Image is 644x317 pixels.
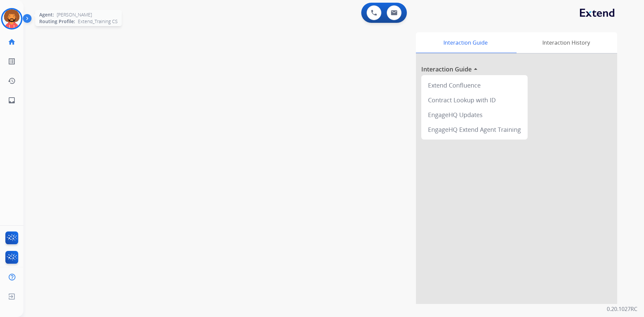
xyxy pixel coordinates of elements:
[607,305,637,313] p: 0.20.1027RC
[8,38,16,46] mat-icon: home
[416,32,515,53] div: Interaction Guide
[2,9,21,28] img: avatar
[8,77,16,85] mat-icon: history
[57,11,92,18] span: [PERSON_NAME]
[424,78,525,93] div: Extend Confluence
[39,18,75,25] span: Routing Profile:
[39,11,54,18] span: Agent:
[424,107,525,122] div: EngageHQ Updates
[424,122,525,137] div: EngageHQ Extend Agent Training
[515,32,617,53] div: Interaction History
[424,93,525,107] div: Contract Lookup with ID
[8,96,16,104] mat-icon: inbox
[78,18,118,25] span: Extend_Training CS
[8,57,16,65] mat-icon: list_alt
